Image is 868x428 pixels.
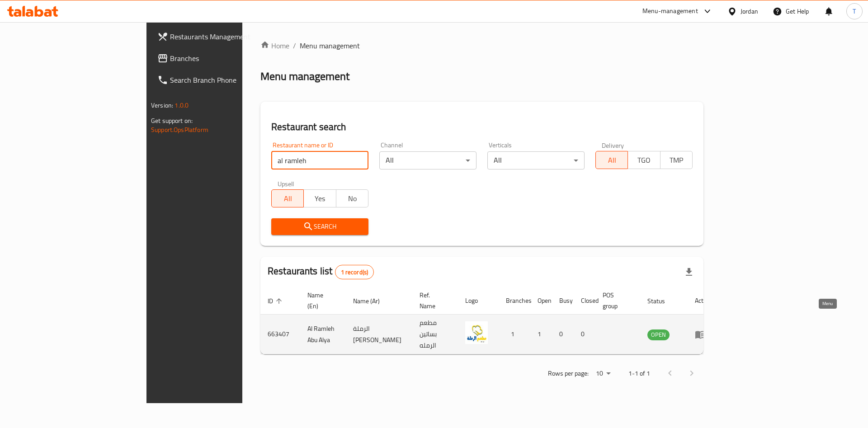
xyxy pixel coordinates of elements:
button: Yes [303,189,336,207]
div: All [487,151,585,169]
span: Name (En) [307,290,335,311]
span: TGO [632,154,656,167]
div: Jordan [741,6,758,16]
span: 1.0.0 [175,99,189,111]
table: enhanced table [260,287,719,354]
span: Branches [170,53,284,64]
span: Yes [307,192,332,205]
td: 0 [552,315,574,354]
span: Menu management [300,40,360,51]
span: 1 record(s) [335,268,374,277]
span: All [599,154,624,167]
td: الرملة [PERSON_NAME] [346,315,412,354]
button: No [336,189,368,207]
div: Rows per page: [592,367,614,381]
td: مطعم بساتين الرمله [412,315,458,354]
span: Search [278,221,361,232]
img: Al Ramleh Abu Alya [465,321,488,344]
input: Search for restaurant name or ID.. [271,151,368,169]
a: Search Branch Phone [150,69,292,91]
span: Version: [151,99,173,111]
label: Upsell [278,180,294,187]
div: Menu-management [642,6,698,17]
div: Total records count [335,265,374,279]
button: TGO [627,151,660,169]
button: TMP [660,151,693,169]
p: 1-1 of 1 [628,368,650,379]
span: TMP [664,154,689,167]
th: Busy [552,287,574,315]
span: Search Branch Phone [170,75,284,85]
th: Closed [574,287,595,315]
h2: Menu management [260,69,349,84]
span: No [340,192,365,205]
span: ID [268,296,285,306]
td: 0 [574,315,595,354]
a: Restaurants Management [150,26,292,47]
span: All [275,192,300,205]
span: POS group [603,290,629,311]
th: Branches [499,287,530,315]
div: Export file [678,261,700,283]
nav: breadcrumb [260,40,703,51]
span: Ref. Name [420,290,447,311]
td: 1 [530,315,552,354]
span: Name (Ar) [353,296,392,306]
div: OPEN [647,329,670,340]
span: T [853,6,856,16]
th: Open [530,287,552,315]
th: Action [688,287,719,315]
div: All [379,151,476,169]
span: OPEN [647,329,670,340]
li: / [293,40,296,51]
button: All [595,151,628,169]
button: Search [271,218,368,235]
span: Restaurants Management [170,31,284,42]
p: Rows per page: [548,368,589,379]
a: Branches [150,47,292,69]
th: Logo [458,287,499,315]
a: Support.OpsPlatform [151,124,208,136]
label: Delivery [602,142,624,148]
h2: Restaurants list [268,264,374,279]
span: Status [647,296,677,306]
td: 1 [499,315,530,354]
td: Al Ramleh Abu Alya [300,315,346,354]
button: All [271,189,304,207]
span: Get support on: [151,115,193,127]
h2: Restaurant search [271,120,693,134]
